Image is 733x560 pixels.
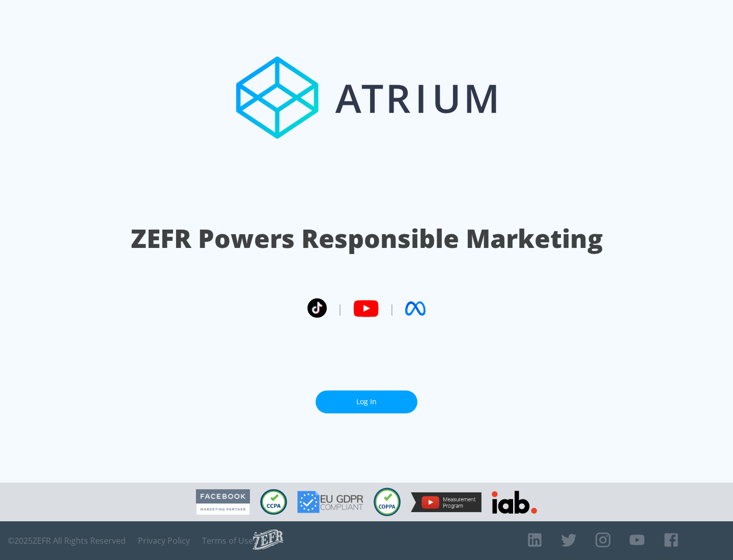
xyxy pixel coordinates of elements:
h1: ZEFR Powers Responsible Marketing [131,221,603,256]
img: COPPA Compliant [374,488,401,516]
a: Log In [316,390,417,413]
span: © 2025 ZEFR All Rights Reserved [8,536,126,546]
a: Terms of Use [202,536,253,546]
img: Facebook Marketing Partner [196,489,250,515]
img: YouTube Measurement Program [411,492,482,512]
a: Privacy Policy [138,536,190,546]
img: IAB [492,491,537,514]
img: CCPA Compliant [260,489,287,515]
span: | [337,301,343,316]
img: GDPR Compliant [297,491,363,513]
span: | [389,301,395,316]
